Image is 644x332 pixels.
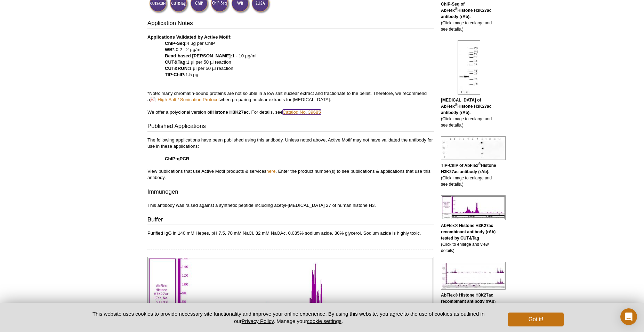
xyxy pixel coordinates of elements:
p: Purified IgG in 140 mM Hepes, pH 7.5, 70 mM NaCl, 32 mM NaOAc, 0.035% sodium azide, 30% glycerol.... [147,230,434,236]
sup: ® [455,103,457,107]
p: (Click to enlarge and view details) [441,292,497,323]
p: The following applications have been published using this antibody. Unless noted above, Active Mo... [147,137,434,181]
h3: Application Notes [147,19,434,29]
img: AbFlex<sup>®</sup> Histone H3K27ac antibody (rAb) tested by TIP-ChIP. [441,136,506,160]
img: AbFlex<sup>®</sup> Histone H3K27ac antibody (rAb) tested by Western blot. [458,40,480,95]
a: here [266,169,275,174]
strong: Bead-based [PERSON_NAME]: [165,53,232,58]
sup: ® [478,162,481,166]
p: (Click image to enlarge and see details.) [441,97,497,128]
p: (Click image to enlarge and see details.) [441,162,497,187]
img: AbFlex® Histone H3K27ac recombinant antibody (rAb) tested by CUT&RUN [441,262,506,290]
b: AbFlex® Histone H3K27ac recombinant antibody (rAb) tested by CUT&Tag [441,223,496,241]
strong: ChIP-qPCR [165,156,189,161]
h3: Buffer [147,216,434,225]
a: High Salt / Sonication Protocol [150,96,219,103]
p: (Click image to enlarge and see details.) [441,1,497,32]
sup: ® [455,7,457,11]
p: 4 µg per ChIP 0.2 - 2 µg/ml 1 - 10 µg/ml 1 µl per 50 µl reaction 1 µl per 50 µl reaction 1.5 µg *... [147,34,434,115]
strong: CUT&Tag: [165,59,187,65]
b: Applications Validated by Active Motif: [147,34,232,40]
strong: TIP-ChIP: [165,72,185,77]
strong: ChIP-Seq: [165,41,187,46]
p: This antibody was raised against a synthetic peptide including acetyl-[MEDICAL_DATA] 27 of human ... [147,202,434,209]
b: AbFlex® Histone H3K27ac recombinant antibody (rAb) tested by CUT&RUN [441,293,496,310]
button: cookie settings [307,318,341,324]
button: Got it! [508,313,564,326]
b: TIP-ChIP of AbFlex Histone H3K27ac antibody (rAb). [441,163,496,174]
div: Open Intercom Messenger [620,308,637,325]
p: This website uses cookies to provide necessary site functionality and improve your online experie... [80,310,497,325]
b: ChIP-Seq of AbFlex Histone H3K27ac antibody (rAb). [441,2,491,19]
h3: Immunogen [147,188,434,197]
p: (Click to enlarge and view details) [441,222,497,254]
h3: Published Applications [147,122,434,132]
b: Histone H3K27ac [211,110,249,115]
a: Privacy Policy [242,318,274,324]
b: [MEDICAL_DATA] of AbFlex Histone H3K27ac antibody (rAb). [441,98,491,115]
img: AbFlex® Histone H3K27ac recombinant antibody (rAb) tested by CUT&Tag [441,195,506,220]
a: Catalog No. 39685 [283,110,321,115]
strong: CUT&RUN: [165,66,189,71]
